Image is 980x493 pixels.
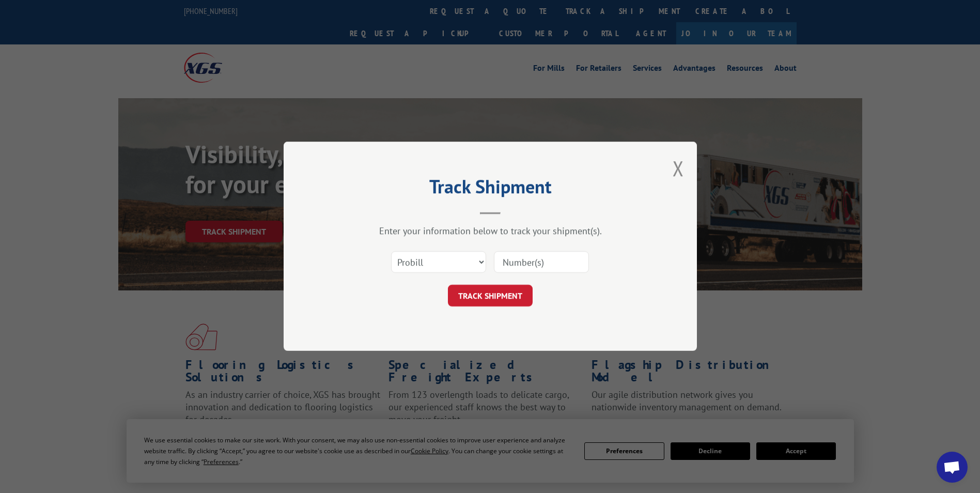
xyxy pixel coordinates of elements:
[335,179,645,199] h2: Track Shipment
[673,155,684,182] button: Close modal
[448,285,533,307] button: TRACK SHIPMENT
[494,252,589,273] input: Number(s)
[937,452,968,483] a: Open chat
[335,225,645,237] div: Enter your information below to track your shipment(s).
